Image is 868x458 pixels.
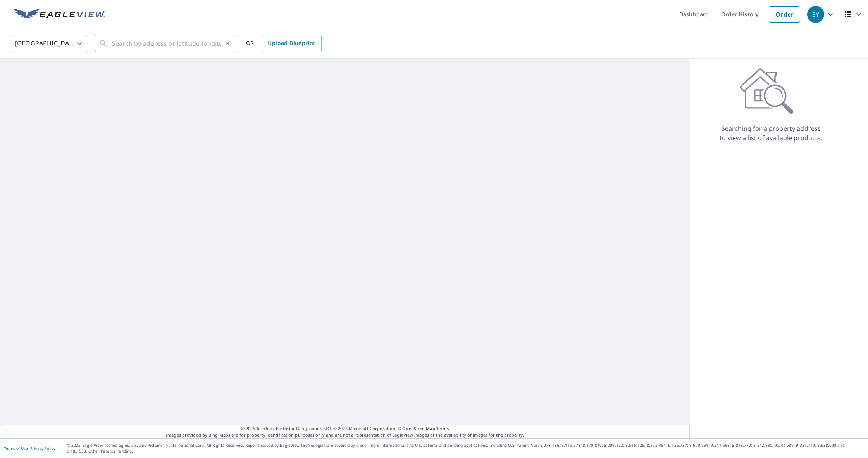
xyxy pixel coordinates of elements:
div: OR [246,35,322,52]
a: OpenStreetMap [402,425,435,431]
p: | [4,446,55,451]
span: Upload Blueprint [268,38,315,48]
p: Searching for a property address to view a list of available products. [719,124,823,142]
p: © 2025 Eagle View Technologies, Inc. and Pictometry International Corp. All Rights Reserved. Repo... [67,442,864,454]
input: Search by address or latitude-longitude [112,33,222,54]
img: EV Logo [14,9,105,20]
a: Terms [436,425,449,431]
a: Order [769,6,800,23]
a: Privacy Policy [30,446,55,451]
button: Clear [222,38,233,49]
span: © 2025 TomTom, Earthstar Geographics SIO, © 2025 Microsoft Corporation, © [241,425,449,432]
a: Terms of Use [4,446,28,451]
a: Upload Blueprint [262,35,321,52]
div: [GEOGRAPHIC_DATA] [10,33,87,54]
div: SY [807,6,824,23]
